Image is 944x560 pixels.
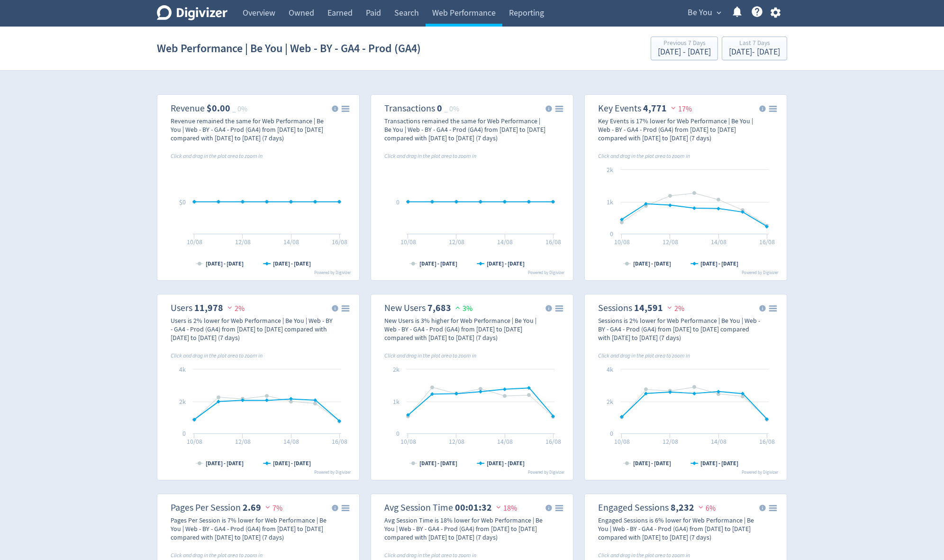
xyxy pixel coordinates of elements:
[634,302,663,314] strong: 14,591
[528,270,565,275] text: Powered by Digivizer
[598,352,690,359] i: Click and drag in the plot area to zoom in
[314,270,351,275] text: Powered by Digivizer
[665,304,684,313] span: 2%
[161,99,355,276] svg: Revenue $0.00 _ 0%
[497,238,513,246] text: 14/08
[598,152,690,160] i: Click and drag in the plot area to zoom in
[384,352,476,359] i: Click and drag in the plot area to zoom in
[171,352,263,359] i: Click and drag in the plot area to zoom in
[711,238,726,246] text: 14/08
[419,260,457,267] text: [DATE] - [DATE]
[729,48,780,56] div: [DATE] - [DATE]
[722,37,787,60] button: Last 7 Days[DATE]- [DATE]
[711,437,726,446] text: 14/08
[427,302,451,314] strong: 7,683
[669,104,692,114] span: 17%
[598,502,669,514] dt: Engaged Sessions
[225,304,235,311] img: negative-performance.svg
[607,365,613,374] text: 4k
[497,437,513,446] text: 14/08
[314,469,351,475] text: Powered by Digivizer
[715,9,723,17] span: expand_more
[243,501,261,514] strong: 2.69
[273,459,311,467] text: [DATE] - [DATE]
[419,459,457,467] text: [DATE] - [DATE]
[658,48,711,56] div: [DATE] - [DATE]
[729,40,780,48] div: Last 7 Days
[610,230,613,238] text: 0
[396,429,399,438] text: 0
[384,502,453,514] dt: Avg Session Time
[669,104,678,111] img: negative-performance.svg
[614,437,630,446] text: 10/08
[384,516,548,542] div: Avg Session Time is 18% lower for Web Performance | Be You | Web - BY - GA4 - Prod (GA4) from [DA...
[696,504,706,511] img: negative-performance.svg
[684,5,724,20] button: Be You
[444,104,459,114] span: _ 0%
[194,302,223,314] strong: 11,978
[232,104,247,114] span: _ 0%
[171,102,205,114] dt: Revenue
[171,516,335,542] div: Pages Per Session is 7% lower for Web Performance | Be You | Web - BY - GA4 - Prod (GA4) from [DA...
[598,316,762,342] div: Sessions is 2% lower for Web Performance | Be You | Web - BY - GA4 - Prod (GA4) from [DATE] to [D...
[671,501,694,514] strong: 8,232
[400,238,416,246] text: 10/08
[598,551,690,559] i: Click and drag in the plot area to zoom in
[179,365,186,374] text: 4k
[607,165,613,174] text: 2k
[545,437,561,446] text: 16/08
[235,437,251,446] text: 12/08
[658,40,711,48] div: Previous 7 Days
[400,437,416,446] text: 10/08
[283,238,299,246] text: 14/08
[171,551,263,559] i: Click and drag in the plot area to zoom in
[663,238,678,246] text: 12/08
[610,429,613,438] text: 0
[449,437,464,446] text: 12/08
[455,501,492,514] strong: 00:01:32
[494,504,517,513] span: 18%
[206,260,244,267] text: [DATE] - [DATE]
[171,502,241,514] dt: Pages Per Session
[171,302,192,314] dt: Users
[665,304,674,311] img: negative-performance.svg
[598,516,762,542] div: Engaged Sessions is 6% lower for Web Performance | Be You | Web - BY - GA4 - Prod (GA4) from [DAT...
[187,437,202,446] text: 10/08
[663,437,678,446] text: 12/08
[545,238,561,246] text: 16/08
[598,102,641,114] dt: Key Events
[759,238,775,246] text: 16/08
[396,198,399,206] text: 0
[589,298,783,476] svg: Sessions 14,591 2%
[384,551,476,559] i: Click and drag in the plot area to zoom in
[171,316,335,342] div: Users is 2% lower for Web Performance | Be You | Web - BY - GA4 - Prod (GA4) from [DATE] to [DATE...
[589,99,783,276] svg: Key Events 4,771 17%
[375,99,569,276] svg: Transactions 0 _ 0%
[171,152,263,160] i: Click and drag in the plot area to zoom in
[393,397,399,406] text: 1k
[206,459,244,467] text: [DATE] - [DATE]
[384,316,548,342] div: New Users is 3% higher for Web Performance | Be You | Web - BY - GA4 - Prod (GA4) from [DATE] to ...
[171,117,335,142] div: Revenue remained the same for Web Performance | Be You | Web - BY - GA4 - Prod (GA4) from [DATE] ...
[332,437,347,446] text: 16/08
[759,437,775,446] text: 16/08
[375,298,569,476] svg: New Users 7,683 3%
[332,238,347,246] text: 16/08
[384,117,548,142] div: Transactions remained the same for Web Performance | Be You | Web - BY - GA4 - Prod (GA4) from [D...
[187,238,202,246] text: 10/08
[384,302,426,314] dt: New Users
[607,397,613,406] text: 2k
[700,260,738,267] text: [DATE] - [DATE]
[393,365,399,374] text: 2k
[598,302,632,314] dt: Sessions
[453,304,472,313] span: 3%
[487,459,525,467] text: [DATE] - [DATE]
[384,102,435,114] dt: Transactions
[449,238,464,246] text: 12/08
[742,270,779,275] text: Powered by Digivizer
[161,298,355,476] svg: Users 11,978 2%
[453,304,463,311] img: positive-performance.svg
[182,429,186,438] text: 0
[598,117,762,142] div: Key Events is 17% lower for Web Performance | Be You | Web - BY - GA4 - Prod (GA4) from [DATE] to...
[283,437,299,446] text: 14/08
